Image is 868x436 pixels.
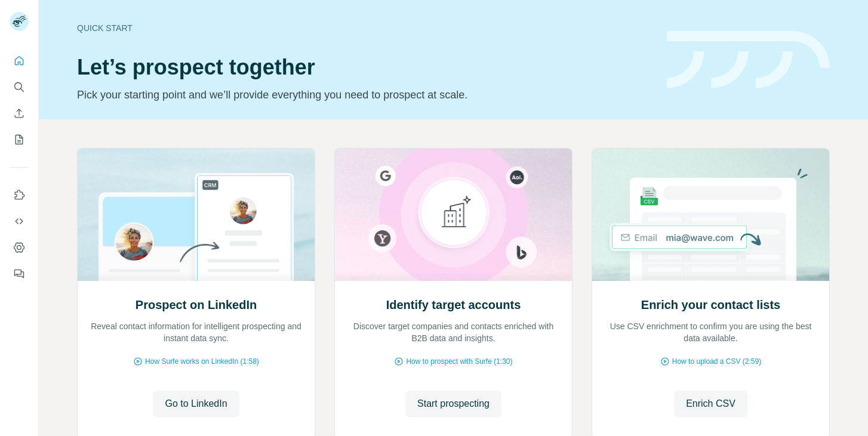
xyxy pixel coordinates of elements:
p: Reveal contact information for intelligent prospecting and instant data sync. [90,320,303,344]
button: Enrich CSV [10,103,29,124]
img: Identify target accounts [334,149,572,281]
p: Use CSV enrichment to confirm you are using the best data available. [604,320,817,344]
span: How to prospect with Surfe (1:30) [406,356,512,367]
img: Prospect on LinkedIn [77,149,315,281]
span: How to upload a CSV (2:59) [672,356,761,367]
span: Enrich CSV [686,397,735,411]
h1: Let’s prospect together [77,55,652,79]
img: banner [667,31,830,89]
button: Search [10,76,29,98]
p: Pick your starting point and we’ll provide everything you need to prospect at scale. [77,86,652,103]
div: Quick start [77,22,652,34]
button: Feedback [10,263,29,285]
h2: Enrich your contact lists [641,296,780,313]
button: Dashboard [10,237,29,258]
img: Enrich your contact lists [592,149,830,281]
span: Start prospecting [417,397,490,411]
button: Use Surfe on LinkedIn [10,184,29,206]
h2: Identify target accounts [386,296,521,313]
button: Quick start [10,50,29,72]
h2: Prospect on LinkedIn [136,296,257,313]
button: Use Surfe API [10,211,29,232]
button: Start prospecting [405,391,501,417]
p: Discover target companies and contacts enriched with B2B data and insights. [347,320,560,344]
span: Go to LinkedIn [165,397,227,411]
span: How Surfe works on LinkedIn (1:58) [145,356,259,367]
button: Go to LinkedIn [153,391,239,417]
button: My lists [10,129,29,150]
button: Enrich CSV [674,391,747,417]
